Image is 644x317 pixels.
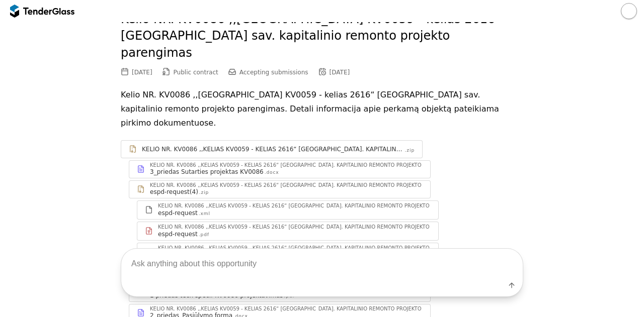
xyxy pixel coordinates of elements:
div: KELIO NR. KV0086 ,,KELIAS KV0059 - KELIAS 2616“ [GEOGRAPHIC_DATA]. KAPITALINIO REMONTO PROJEKTO P... [150,163,462,168]
a: KELIO NR. KV0086 ,,KELIAS KV0059 - KELIAS 2616“ [GEOGRAPHIC_DATA]. KAPITALINIO REMONTO PROJEKTO P... [121,140,423,158]
div: 3_priedas Sutarties projektas KV0086 [150,168,264,176]
div: espd-request [158,209,198,217]
span: Accepting submissions [239,69,308,76]
h2: Kelio NR. KV0086 ,,[GEOGRAPHIC_DATA] KV0059 - kelias 2616“ [GEOGRAPHIC_DATA] sav. kapitalinio rem... [121,11,523,62]
div: espd-request(4) [150,188,198,196]
div: KELIO NR. KV0086 ,,KELIAS KV0059 - KELIAS 2616“ [GEOGRAPHIC_DATA]. KAPITALINIO REMONTO PROJEKTO P... [150,183,462,188]
div: .zip [199,189,209,196]
a: KELIO NR. KV0086 ,,KELIAS KV0059 - KELIAS 2616“ [GEOGRAPHIC_DATA]. KAPITALINIO REMONTO PROJEKTO P... [129,180,431,198]
div: KELIO NR. KV0086 ,,KELIAS KV0059 - KELIAS 2616“ [GEOGRAPHIC_DATA]. KAPITALINIO REMONTO PROJEKTO P... [158,225,470,230]
div: [DATE] [330,69,350,76]
div: .docx [265,169,279,176]
a: KELIO NR. KV0086 ,,KELIAS KV0059 - KELIAS 2616“ [GEOGRAPHIC_DATA]. KAPITALINIO REMONTO PROJEKTO P... [137,200,439,220]
a: KELIO NR. KV0086 ,,KELIAS KV0059 - KELIAS 2616“ [GEOGRAPHIC_DATA]. KAPITALINIO REMONTO PROJEKTO P... [137,222,439,241]
a: KELIO NR. KV0086 ,,KELIAS KV0059 - KELIAS 2616“ [GEOGRAPHIC_DATA]. KAPITALINIO REMONTO PROJEKTO P... [129,160,431,178]
div: KELIO NR. KV0086 ,,KELIAS KV0059 - KELIAS 2616“ [GEOGRAPHIC_DATA]. KAPITALINIO REMONTO PROJEKTO P... [158,203,470,208]
span: Public contract [174,69,218,76]
div: .zip [405,147,415,154]
p: Kelio NR. KV0086 ,,[GEOGRAPHIC_DATA] KV0059 - kelias 2616“ [GEOGRAPHIC_DATA] sav. kapitalinio rem... [121,88,523,130]
div: .xml [199,210,210,217]
div: KELIO NR. KV0086 ,,KELIAS KV0059 - KELIAS 2616“ [GEOGRAPHIC_DATA]. KAPITALINIO REMONTO PROJEKTO P... [142,145,404,153]
div: [DATE] [132,69,152,76]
